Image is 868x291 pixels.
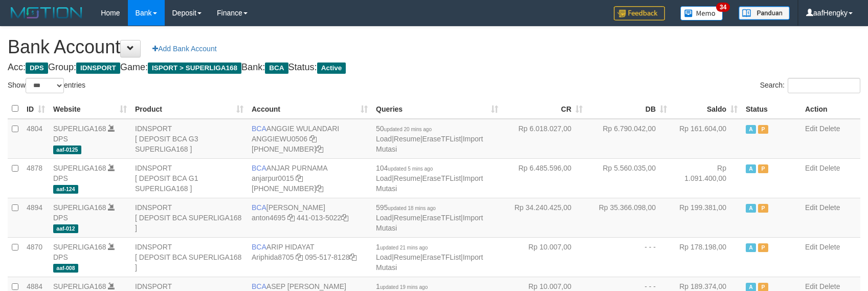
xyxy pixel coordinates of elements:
span: updated 19 mins ago [380,284,428,290]
a: Copy 0955178128 to clipboard [349,253,357,261]
td: ARIP HIDAYAT 095-517-8128 [248,237,372,277]
td: Rp 6.018.027,00 [502,119,587,159]
a: ANGGIEWU0506 [252,135,307,143]
span: 50 [376,124,432,133]
img: Button%20Memo.svg [680,6,723,20]
span: Active [317,63,346,74]
td: Rp 34.240.425,00 [502,198,587,237]
a: anton4695 [252,214,285,222]
a: Copy Ariphida8705 to clipboard [296,253,303,261]
td: ANGGIE WULANDARI [PHONE_NUMBER] [248,119,372,159]
th: Queries: activate to sort column ascending [372,99,502,119]
label: Show entries [8,78,85,93]
span: IDNSPORT [76,63,120,74]
a: Load [376,174,392,182]
th: Account: activate to sort column ascending [248,99,372,119]
a: SUPERLIGA168 [53,243,106,251]
a: Load [376,253,392,261]
td: DPS [49,198,131,237]
span: BCA [252,164,266,172]
span: aaf-008 [53,264,78,273]
th: CR: activate to sort column ascending [502,99,587,119]
span: updated 5 mins ago [388,166,433,172]
td: IDNSPORT [ DEPOSIT BCA G3 SUPERLIGA168 ] [131,119,248,159]
span: 104 [376,164,433,172]
a: EraseTFList [422,214,461,222]
a: Copy 4062281620 to clipboard [316,184,323,193]
h4: Acc: Group: Game: Bank: Status: [8,63,860,73]
th: Status [742,99,801,119]
td: ANJAR PURNAMA [PHONE_NUMBER] [248,158,372,198]
td: DPS [49,237,131,277]
th: Website: activate to sort column ascending [49,99,131,119]
td: Rp 161.604,00 [671,119,742,159]
td: - - - [587,237,671,277]
span: | | | [376,164,483,193]
a: Resume [394,135,420,143]
th: Action [801,99,860,119]
a: Edit [805,164,817,172]
a: Import Mutasi [376,174,483,193]
a: Edit [805,124,817,133]
img: panduan.png [739,6,790,20]
img: Feedback.jpg [614,6,665,20]
span: BCA [265,63,288,74]
span: | | | [376,124,483,153]
th: Product: activate to sort column ascending [131,99,248,119]
td: Rp 6.790.042,00 [587,119,671,159]
th: Saldo: activate to sort column ascending [671,99,742,119]
td: 4894 [23,198,49,237]
a: Edit [805,203,817,212]
a: SUPERLIGA168 [53,124,106,133]
td: Rp 35.366.098,00 [587,198,671,237]
span: BCA [252,203,266,212]
a: Import Mutasi [376,214,483,232]
span: ISPORT > SUPERLIGA168 [148,63,241,74]
td: IDNSPORT [ DEPOSIT BCA G1 SUPERLIGA168 ] [131,158,248,198]
a: Import Mutasi [376,135,483,153]
span: DPS [26,63,48,74]
td: Rp 199.381,00 [671,198,742,237]
span: 34 [716,3,730,12]
a: Copy ANGGIEWU0506 to clipboard [309,135,317,143]
a: anjarpur0015 [252,174,294,182]
td: 4804 [23,119,49,159]
a: Delete [819,203,840,212]
span: Active [746,164,756,173]
td: DPS [49,119,131,159]
td: Rp 10.007,00 [502,237,587,277]
span: BCA [252,282,266,290]
span: updated 20 mins ago [384,127,432,132]
a: Import Mutasi [376,253,483,272]
span: 1 [376,282,428,290]
td: 4870 [23,237,49,277]
td: IDNSPORT [ DEPOSIT BCA SUPERLIGA168 ] [131,237,248,277]
a: Copy 4062213373 to clipboard [316,145,323,153]
input: Search: [788,78,860,93]
h1: Bank Account [8,37,860,57]
a: Resume [394,253,420,261]
span: aaf-124 [53,185,78,194]
a: Delete [819,124,840,133]
span: BCA [252,243,266,251]
a: Ariphida8705 [252,253,294,261]
span: Active [746,125,756,134]
td: Rp 178.198,00 [671,237,742,277]
a: SUPERLIGA168 [53,282,106,290]
span: Paused [758,125,768,134]
img: MOTION_logo.png [8,5,85,20]
td: [PERSON_NAME] 441-013-5022 [248,198,372,237]
label: Search: [760,78,860,93]
a: Load [376,214,392,222]
span: 595 [376,203,436,212]
a: EraseTFList [422,135,461,143]
a: EraseTFList [422,253,461,261]
span: aaf-0125 [53,145,81,154]
td: Rp 6.485.596,00 [502,158,587,198]
span: updated 18 mins ago [388,205,435,211]
span: updated 21 mins ago [380,245,428,251]
span: Active [746,204,756,213]
a: Copy anjarpur0015 to clipboard [296,174,303,182]
a: Resume [394,214,420,222]
a: Copy 4410135022 to clipboard [341,214,348,222]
